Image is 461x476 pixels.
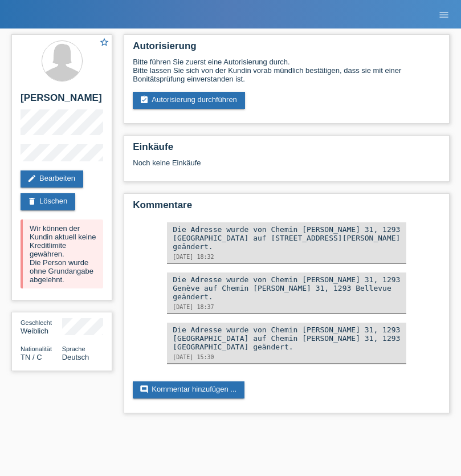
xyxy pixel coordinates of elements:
[21,170,83,188] a: editBearbeiten
[140,385,149,394] i: comment
[21,318,62,335] div: Weiblich
[27,174,36,183] i: edit
[173,354,401,360] div: [DATE] 15:30
[173,326,401,351] div: Die Adresse wurde von Chemin [PERSON_NAME] 31, 1293 [GEOGRAPHIC_DATA] auf Chemin [PERSON_NAME] 31...
[173,254,401,260] div: [DATE] 18:32
[133,141,440,158] h2: Einkäufe
[21,92,103,109] h2: [PERSON_NAME]
[21,193,75,210] a: deleteLöschen
[62,353,89,361] span: Deutsch
[133,58,440,83] div: Bitte führen Sie zuerst eine Autorisierung durch. Bitte lassen Sie sich von der Kundin vorab münd...
[173,304,401,310] div: [DATE] 18:37
[438,9,450,21] i: menu
[27,197,36,206] i: delete
[133,158,440,176] div: Noch keine Einkäufe
[21,219,103,288] div: Wir können der Kundin aktuell keine Kreditlimite gewähren. Die Person wurde ohne Grundangabe abge...
[173,225,401,251] div: Die Adresse wurde von Chemin [PERSON_NAME] 31, 1293 [GEOGRAPHIC_DATA] auf [STREET_ADDRESS][PERSON...
[140,95,149,104] i: assignment_turned_in
[21,353,42,361] span: Tunesien / C / 28.09.2014
[133,40,440,58] h2: Autorisierung
[133,200,440,217] h2: Kommentare
[62,345,85,352] span: Sprache
[99,37,109,47] i: star_border
[21,345,52,352] span: Nationalität
[99,37,109,49] a: star_border
[133,92,245,109] a: assignment_turned_inAutorisierung durchführen
[21,319,52,326] span: Geschlecht
[173,275,401,301] div: Die Adresse wurde von Chemin [PERSON_NAME] 31, 1293 Genève auf Chemin [PERSON_NAME] 31, 1293 Bell...
[133,381,244,398] a: commentKommentar hinzufügen ...
[433,11,455,18] a: menu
